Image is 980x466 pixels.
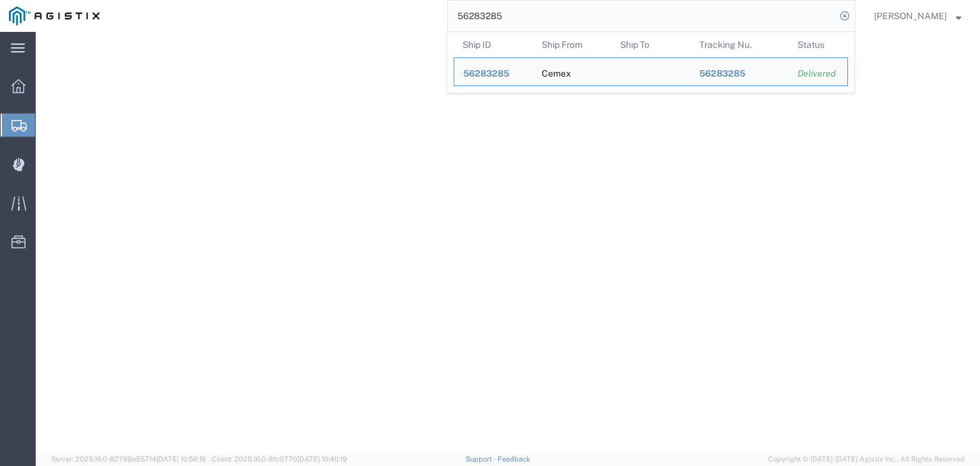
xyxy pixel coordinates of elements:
input: Search for shipment number, reference number [448,1,836,31]
span: 56283285 [463,68,509,79]
div: Delivered [798,67,838,80]
table: Search Results [454,32,854,93]
th: Ship To [611,32,690,57]
div: 56283285 [463,67,524,80]
th: Tracking Nu. [690,32,789,57]
div: Cemex [542,58,571,86]
a: Support [466,455,498,463]
a: Feedback [498,455,530,463]
span: Lorretta Ayala [874,9,947,23]
th: Ship ID [454,32,533,57]
span: Client: 2025.16.0-8fc0770 [212,455,347,463]
span: Server: 2025.16.0-82789e55714 [51,455,206,463]
img: logo [9,6,100,26]
iframe: FS Legacy Container [36,32,980,453]
th: Ship From [533,32,612,57]
span: [DATE] 10:56:16 [156,455,206,463]
div: 56283285 [699,67,780,80]
span: 56283285 [699,68,745,79]
span: [DATE] 10:40:19 [297,455,347,463]
span: Copyright © [DATE]-[DATE] Agistix Inc., All Rights Reserved [768,454,965,465]
button: [PERSON_NAME] [873,8,962,24]
th: Status [789,32,848,57]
